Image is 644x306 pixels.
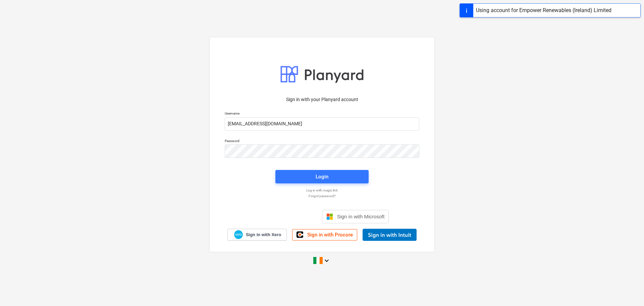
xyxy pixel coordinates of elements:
[227,229,287,241] a: Sign in with Xero
[221,194,423,198] a: Forgot password?
[252,209,320,224] iframe: Sign in with Google Button
[326,213,333,220] img: Microsoft logo
[476,6,611,14] div: Using account for Empower Renewables (Ireland) Limited
[225,117,419,131] input: Username
[225,96,419,103] p: Sign in with your Planyard account
[307,232,353,238] span: Sign in with Procore
[225,111,419,117] p: Username
[246,232,281,238] span: Sign in with Xero
[323,257,331,265] i: keyboard_arrow_down
[275,170,369,183] button: Login
[337,214,385,219] span: Sign in with Microsoft
[221,188,423,192] a: Log in with magic link
[234,230,243,239] img: Xero logo
[225,139,419,144] p: Password
[316,172,328,181] div: Login
[292,229,357,241] a: Sign in with Procore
